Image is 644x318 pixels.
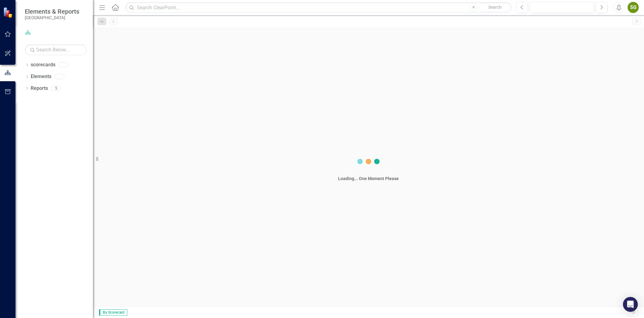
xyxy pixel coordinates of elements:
a: Elements [31,73,51,80]
div: Loading... One Moment Please [338,175,399,182]
span: Elements & Reports [25,8,79,15]
div: 5 [51,86,61,91]
span: By Scorecard [99,309,127,316]
button: Search [479,3,510,12]
img: ClearPoint Strategy [3,7,14,18]
a: scorecards [31,61,55,68]
small: [GEOGRAPHIC_DATA] [25,15,79,20]
input: Search Below... [25,44,87,55]
button: SG [628,2,639,13]
input: Search ClearPoint... [125,2,512,13]
a: Reports [31,85,48,92]
div: Open Intercom Messenger [623,297,638,312]
span: Search [488,5,502,10]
